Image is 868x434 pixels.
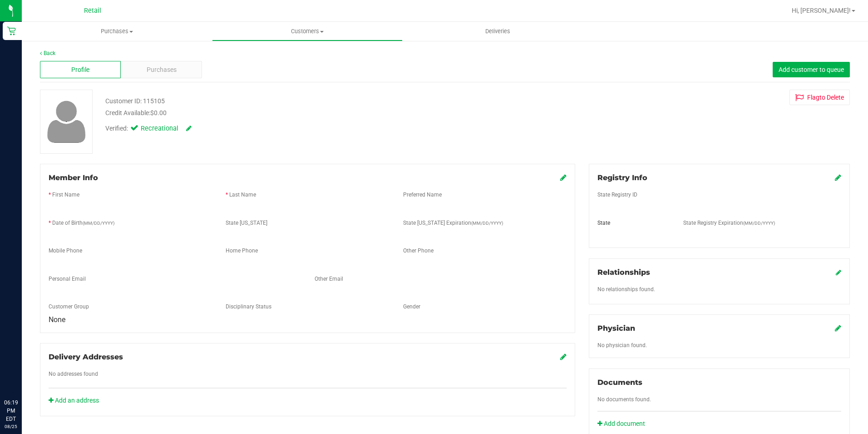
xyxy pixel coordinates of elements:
img: user-icon.png [43,98,90,145]
label: Last Name [229,191,256,199]
label: State Registry Expiration [683,219,775,227]
span: Purchases [22,27,212,35]
a: Customers [212,22,402,41]
div: Customer ID: 115105 [105,96,165,106]
span: No physician found. [597,342,647,348]
span: Relationships [597,268,650,277]
span: Customers [212,27,402,35]
label: No relationships found. [597,285,655,293]
span: $0.00 [150,109,167,116]
span: Add customer to queue [779,66,844,73]
span: Member Info [49,173,98,182]
iframe: Resource center [9,361,36,389]
label: First Name [52,191,79,199]
label: State Registry ID [597,191,637,199]
label: Other Email [315,275,343,283]
label: Preferred Name [403,191,442,199]
span: Hi, [PERSON_NAME]! [792,7,851,14]
div: Verified: [105,124,192,134]
div: Credit Available: [105,108,503,118]
label: Date of Birth [52,219,114,227]
label: Disciplinary Status [226,303,271,311]
p: 08/25 [4,423,18,430]
span: Registry Info [597,173,647,182]
span: Recreational [141,124,177,134]
label: State [US_STATE] Expiration [403,219,503,227]
label: Mobile Phone [49,247,82,255]
a: Deliveries [403,22,593,41]
span: (MM/DD/YYYY) [83,221,114,226]
label: Home Phone [226,247,258,255]
label: Gender [403,303,420,311]
inline-svg: Retail [7,26,16,35]
label: Customer Group [49,303,89,311]
label: No addresses found [49,370,98,378]
button: Add customer to queue [773,62,850,77]
label: Personal Email [49,275,86,283]
span: Physician [597,324,635,333]
span: No documents found. [597,396,651,403]
a: Add an address [49,397,99,404]
span: (MM/DD/YYYY) [471,221,503,226]
span: Delivery Addresses [49,353,123,361]
span: Retail [84,7,101,15]
label: Other Phone [403,247,434,255]
div: State [591,219,676,227]
p: 06:19 PM EDT [4,399,18,423]
span: Deliveries [473,27,523,35]
span: Documents [597,378,642,387]
span: (MM/DD/YYYY) [743,221,775,226]
a: Purchases [22,22,212,41]
a: Add document [597,419,650,429]
span: None [49,315,65,324]
button: Flagto Delete [789,90,850,105]
span: Profile [71,65,89,75]
label: State [US_STATE] [226,219,267,227]
a: Back [40,50,55,56]
span: Purchases [147,65,177,75]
